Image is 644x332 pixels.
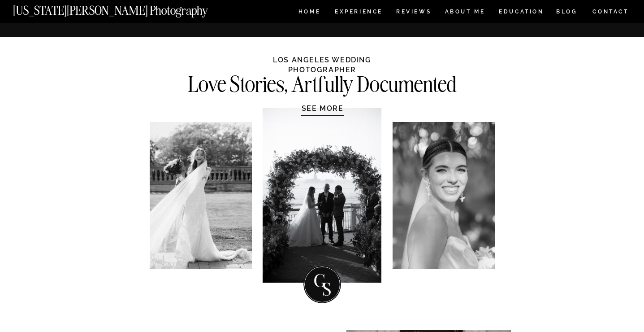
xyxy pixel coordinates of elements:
a: REVIEWS [396,9,430,17]
a: HOME [297,9,322,17]
a: Experience [335,9,382,17]
h2: Love Stories, Artfully Documented [169,74,476,92]
a: SEE MORE [280,104,365,113]
a: [US_STATE][PERSON_NAME] Photography [13,4,238,12]
a: ABOUT ME [445,9,485,17]
a: BLOG [556,9,578,17]
h1: LOS ANGELES WEDDING PHOTOGRAPHER [238,55,406,73]
a: EDUCATION [498,9,545,17]
a: CONTACT [592,7,629,17]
